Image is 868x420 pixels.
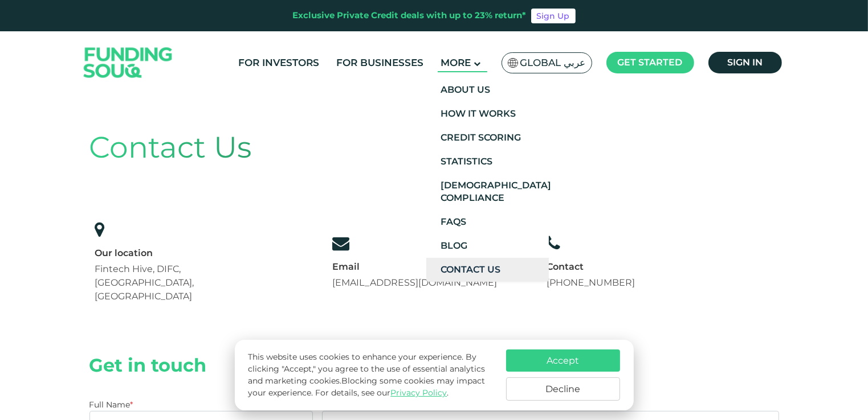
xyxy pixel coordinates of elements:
a: Sign Up [531,9,576,23]
div: Contact [547,261,635,273]
a: About Us [426,78,549,102]
a: Credit Scoring [426,126,549,150]
a: [DEMOGRAPHIC_DATA] Compliance [426,174,549,210]
button: Decline [506,377,620,401]
h2: Get in touch [89,355,779,376]
a: [PHONE_NUMBER] [547,277,635,288]
a: For Businesses [333,53,426,72]
a: Privacy Policy [390,388,447,398]
a: Sign in [708,52,782,73]
span: Blocking some cookies may impact your experience. [248,376,485,398]
div: Contact Us [89,125,779,170]
img: SA Flag [508,58,518,68]
label: Full Name [89,400,133,410]
a: How It Works [426,102,549,126]
p: This website uses cookies to enhance your experience. By clicking "Accept," you agree to the use ... [248,351,494,399]
span: Fintech Hive, DIFC, [GEOGRAPHIC_DATA], [GEOGRAPHIC_DATA] [95,263,194,302]
a: Contact Us [426,258,549,282]
div: Exclusive Private Credit deals with up to 23% return* [293,9,527,22]
div: Our location [95,247,282,260]
a: Blog [426,234,549,258]
span: More [441,57,471,68]
a: Statistics [426,150,549,174]
img: Logo [72,34,184,92]
span: Get started [618,57,683,68]
span: For details, see our . [315,388,449,398]
a: FAQs [426,210,549,234]
button: Accept [506,349,620,372]
a: [EMAIL_ADDRESS][DOMAIN_NAME] [332,277,497,288]
a: For Investors [235,53,322,72]
span: Global عربي [520,56,586,69]
div: Email [332,261,497,273]
span: Sign in [727,57,763,68]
